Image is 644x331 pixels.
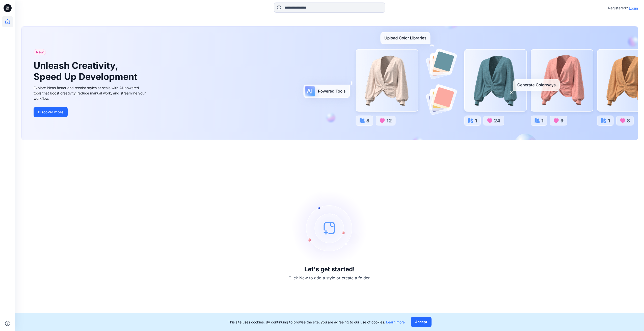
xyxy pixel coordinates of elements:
[34,60,140,82] h1: Unleash Creativity, Speed Up Development
[34,107,68,117] button: Discover more
[228,319,405,325] p: This site uses cookies. By continuing to browse the site, you are agreeing to our use of cookies.
[386,320,405,324] a: Learn more
[629,6,638,11] p: Login
[292,190,367,266] img: empty-state-image.svg
[608,5,628,11] p: Registered?
[36,49,44,55] span: New
[34,85,147,101] div: Explore ideas faster and recolor styles at scale with AI-powered tools that boost creativity, red...
[34,107,147,117] a: Discover more
[288,275,371,281] p: Click New to add a style or create a folder.
[411,317,432,327] button: Accept
[304,266,355,273] h3: Let's get started!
